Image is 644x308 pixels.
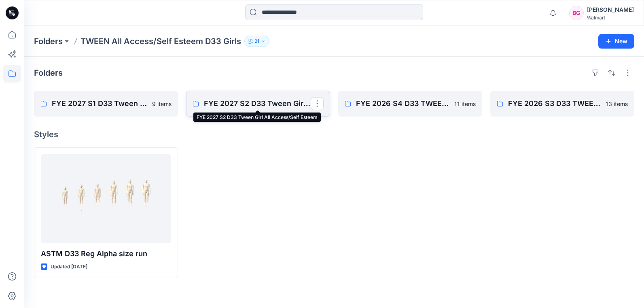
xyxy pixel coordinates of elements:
[338,91,482,117] a: FYE 2026 S4 D33 TWEEN GIRL All Access/Self Esteem11 items
[508,98,601,109] p: FYE 2026 S3 D33 TWEEN GIRL All Access/Self Esteem
[52,98,147,109] p: FYE 2027 S1 D33 Tween Girl All Access/Self Esteem
[244,36,269,47] button: 21
[34,130,634,139] h4: Styles
[186,91,330,117] a: FYE 2027 S2 D33 Tween Girl All Access/Self Esteem
[34,91,178,117] a: FYE 2027 S1 D33 Tween Girl All Access/Self Esteem9 items
[41,248,171,259] p: ASTM D33 Reg Alpha size run
[606,100,628,108] p: 13 items
[587,5,634,15] div: [PERSON_NAME]
[587,15,634,21] div: Walmart
[569,6,584,20] div: BG
[51,263,87,271] p: Updated [DATE]
[34,36,63,47] a: Folders
[34,68,63,78] h4: Folders
[490,91,634,117] a: FYE 2026 S3 D33 TWEEN GIRL All Access/Self Esteem13 items
[454,100,476,108] p: 11 items
[80,36,241,47] p: TWEEN All Access/Self Esteem D33 Girls
[254,37,259,46] p: 21
[598,34,634,49] button: New
[152,100,172,108] p: 9 items
[356,98,449,109] p: FYE 2026 S4 D33 TWEEN GIRL All Access/Self Esteem
[204,98,311,109] p: FYE 2027 S2 D33 Tween Girl All Access/Self Esteem
[41,154,171,243] a: ASTM D33 Reg Alpha size run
